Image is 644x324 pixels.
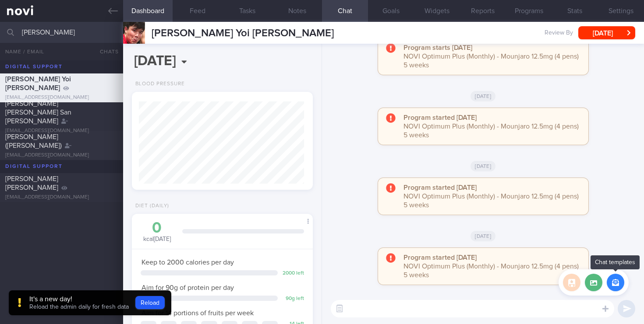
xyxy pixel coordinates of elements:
[545,29,573,37] span: Review By
[403,62,429,69] span: 5 weeks
[403,272,429,279] span: 5 weeks
[132,203,169,209] div: Diet (Daily)
[471,231,495,241] span: [DATE]
[5,100,71,125] span: [PERSON_NAME] [PERSON_NAME] San [PERSON_NAME]
[5,175,58,191] span: [PERSON_NAME] [PERSON_NAME]
[29,295,129,303] div: It's a new day!
[132,81,185,87] div: Blood Pressure
[282,270,304,277] div: 2000 left
[142,259,234,266] span: Keep to 2000 calories per day
[5,94,118,101] div: [EMAIL_ADDRESS][DOMAIN_NAME]
[135,296,165,309] button: Reload
[403,202,429,209] span: 5 weeks
[403,44,472,51] strong: Program starts [DATE]
[403,132,429,139] span: 5 weeks
[5,152,118,159] div: [EMAIL_ADDRESS][DOMAIN_NAME]
[5,128,118,134] div: [EMAIL_ADDRESS][DOMAIN_NAME]
[403,193,579,200] span: NOVI Optimum Plus (Monthly) - Mounjaro 12.5mg (4 pens)
[88,43,123,60] button: Chats
[152,28,334,38] span: [PERSON_NAME] Yoi [PERSON_NAME]
[471,91,495,101] span: [DATE]
[578,26,635,39] button: [DATE]
[403,123,579,130] span: NOVI Optimum Plus (Monthly) - Mounjaro 12.5mg (4 pens)
[5,133,62,149] span: [PERSON_NAME] ([PERSON_NAME])
[403,53,579,60] span: NOVI Optimum Plus (Monthly) - Mounjaro 12.5mg (4 pens)
[403,114,477,121] strong: Program started [DATE]
[403,254,477,261] strong: Program started [DATE]
[141,220,173,236] div: 0
[142,284,234,291] span: Aim for 90g of protein per day
[142,310,254,317] span: Aim for 14 portions of fruits per week
[403,184,477,191] strong: Program started [DATE]
[282,296,304,302] div: 90 g left
[471,161,495,171] span: [DATE]
[5,194,118,201] div: [EMAIL_ADDRESS][DOMAIN_NAME]
[141,220,173,244] div: kcal [DATE]
[29,304,129,310] span: Reload the admin daily for fresh data
[403,263,579,270] span: NOVI Optimum Plus (Monthly) - Mounjaro 12.5mg (4 pens)
[5,76,71,91] span: [PERSON_NAME] Yoi [PERSON_NAME]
